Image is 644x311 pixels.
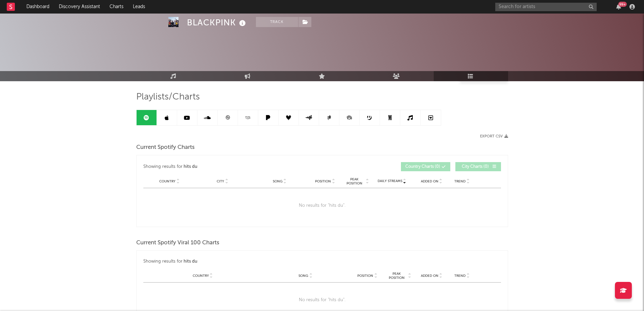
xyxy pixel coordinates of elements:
button: Export CSV [480,134,508,138]
span: Song [273,179,283,183]
span: Trend [454,179,466,183]
span: Position [357,274,373,278]
div: hits du [184,258,197,266]
div: hits du [184,163,197,171]
span: Peak Position [344,177,365,185]
span: Current Spotify Charts [136,143,195,152]
div: BLACKPINK [187,17,247,28]
span: Country [193,274,209,278]
span: Position [315,179,331,183]
button: 99+ [616,4,621,9]
span: City Charts ( 0 ) [460,165,491,169]
button: City Charts(0) [455,162,501,171]
div: 99 + [618,2,627,7]
button: Track [256,17,298,27]
span: Trend [454,274,466,278]
span: Daily Streams [378,179,402,184]
button: Country Charts(0) [401,162,450,171]
span: Playlists/Charts [136,93,200,101]
span: Song [299,274,308,278]
span: Peak Position [386,272,407,280]
span: Added On [421,179,438,183]
input: Search for artists [495,3,597,11]
span: Added On [421,274,438,278]
div: Showing results for [143,162,322,171]
div: No results for " hits du ". [143,188,501,223]
span: Current Spotify Viral 100 Charts [136,239,219,247]
span: Country Charts ( 0 ) [405,165,440,169]
span: Country [159,179,175,183]
div: Showing results for [143,258,322,266]
span: City [217,179,224,183]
